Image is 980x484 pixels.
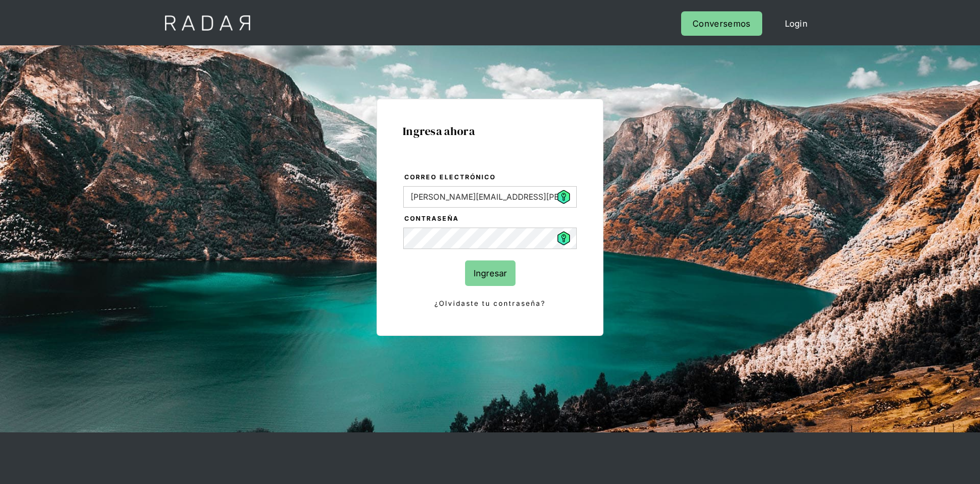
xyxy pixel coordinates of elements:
h1: Ingresa ahora [403,125,577,137]
label: Contraseña [404,213,577,225]
form: Login Form [403,171,577,310]
a: ¿Olvidaste tu contraseña? [403,297,577,310]
a: Login [774,11,820,36]
a: Conversemos [681,11,762,36]
input: bruce@wayne.com [403,186,577,208]
input: Ingresar [465,260,516,286]
label: Correo electrónico [404,172,577,183]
